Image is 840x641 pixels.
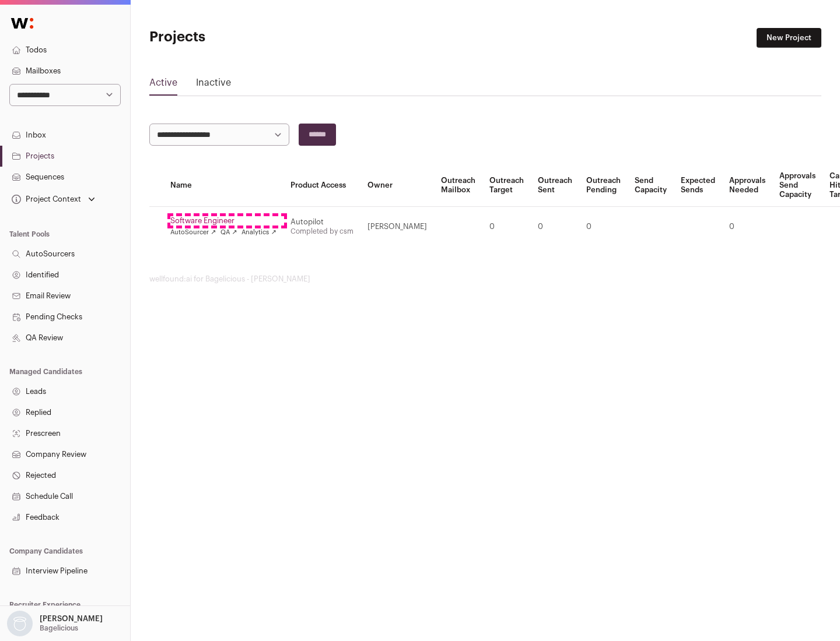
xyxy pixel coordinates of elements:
[40,624,78,633] p: Bagelicious
[482,207,531,247] td: 0
[9,191,97,207] button: Open dropdown
[290,217,353,227] div: Autopilot
[434,164,482,207] th: Outreach Mailbox
[579,207,628,247] td: 0
[170,216,276,226] a: Software Engineer
[283,164,360,207] th: Product Access
[290,228,353,235] a: Completed by csm
[220,228,237,237] a: QA ↗
[9,195,81,204] div: Project Context
[579,164,628,207] th: Outreach Pending
[5,12,40,35] img: Wellfound
[196,76,231,94] a: Inactive
[170,228,216,237] a: AutoSourcer ↗
[149,274,821,284] footer: wellfound:ai for Bagelicious - [PERSON_NAME]
[722,164,772,207] th: Approvals Needed
[149,76,177,94] a: Active
[531,207,579,247] td: 0
[242,228,276,237] a: Analytics ↗
[163,164,283,207] th: Name
[482,164,531,207] th: Outreach Target
[722,207,772,247] td: 0
[149,28,373,47] h1: Projects
[5,611,105,636] button: Open dropdown
[674,164,722,207] th: Expected Sends
[40,614,103,624] p: [PERSON_NAME]
[7,611,33,636] img: nopic.png
[360,207,434,247] td: [PERSON_NAME]
[757,28,821,48] a: New Project
[531,164,579,207] th: Outreach Sent
[772,164,822,207] th: Approvals Send Capacity
[628,164,674,207] th: Send Capacity
[360,164,434,207] th: Owner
